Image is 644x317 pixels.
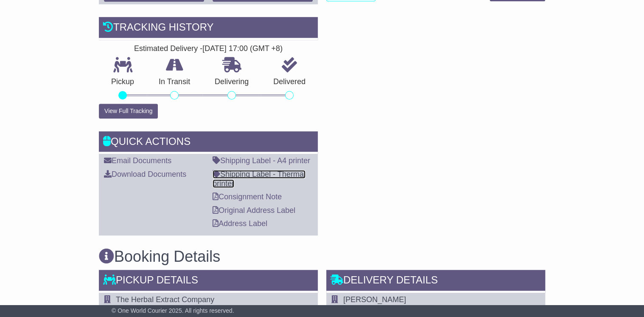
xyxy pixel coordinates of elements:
a: Shipping Label - Thermal printer [213,170,305,188]
h3: Booking Details [99,248,545,265]
span: © One World Courier 2025. All rights reserved. [112,307,234,314]
p: Pickup [99,77,146,87]
a: Consignment Note [213,192,282,201]
div: Pickup Details [99,270,318,293]
p: Delivered [261,77,318,87]
p: In Transit [146,77,202,87]
div: Estimated Delivery - [99,44,318,54]
p: Delivering [202,77,261,87]
div: Tracking history [99,17,318,40]
button: View Full Tracking [99,104,158,119]
div: [DATE] 17:00 (GMT +8) [202,44,283,54]
span: [PERSON_NAME] [343,295,406,304]
div: Delivery Details [326,270,545,293]
a: Download Documents [104,170,186,178]
a: Email Documents [104,156,171,165]
a: Address Label [213,219,267,228]
span: The Herbal Extract Company [116,295,214,304]
a: Shipping Label - A4 printer [213,156,310,165]
a: Original Address Label [213,206,295,215]
div: Quick Actions [99,131,318,154]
